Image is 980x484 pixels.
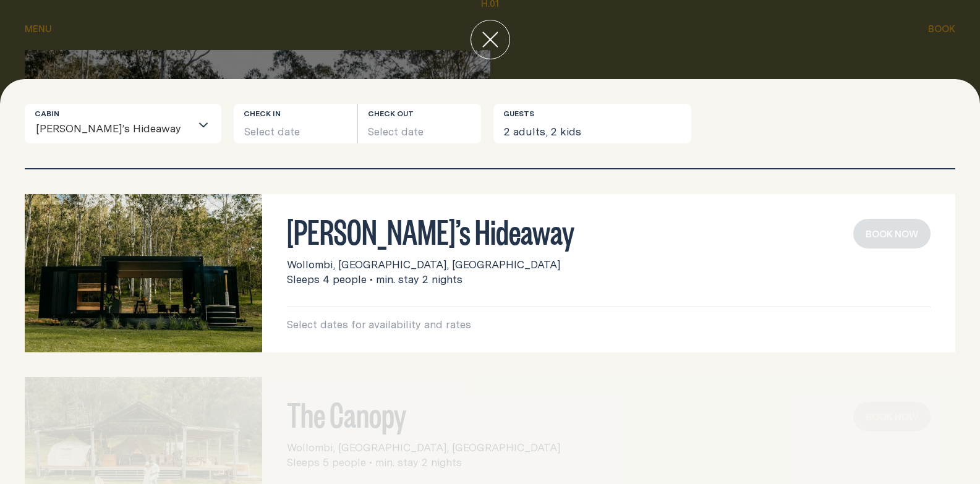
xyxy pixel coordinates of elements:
label: Guests [503,109,534,119]
p: Select dates for availability and rates [287,317,931,332]
button: Select date [358,104,482,143]
button: 2 adults, 2 kids [493,104,691,143]
span: Sleeps 4 people • min. stay 2 nights [287,272,462,287]
button: close [471,20,510,59]
button: Select date [234,104,357,143]
span: Wollombi, [GEOGRAPHIC_DATA], [GEOGRAPHIC_DATA] [287,257,560,272]
input: Search for option [182,117,191,143]
div: Search for option [25,104,221,143]
h3: [PERSON_NAME]’s Hideaway [287,219,931,242]
span: [PERSON_NAME]’s Hideaway [35,114,182,143]
button: book now [853,219,931,248]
